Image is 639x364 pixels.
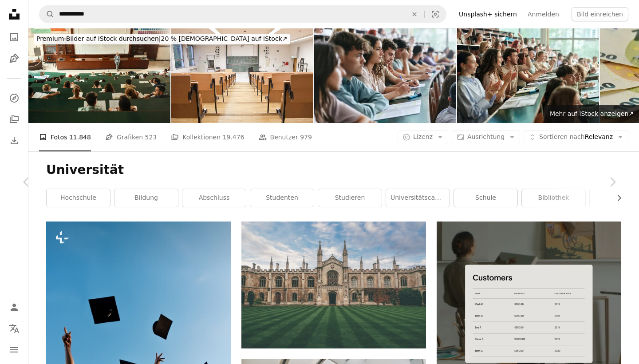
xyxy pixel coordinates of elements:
a: Kollektionen [5,111,23,128]
h1: Universität [46,162,621,178]
span: Ausrichtung [467,133,505,140]
span: Mehr auf iStock anzeigen ↗ [550,110,634,117]
img: Hörsaal der university [171,28,313,123]
a: Weiter [586,139,639,225]
a: Hochschule [47,189,110,207]
a: studieren [318,189,382,207]
a: Kollektionen 19.476 [171,123,244,151]
a: Grafiken [5,50,23,67]
a: Brauner Betonpalast unter blauem Himmel bei Tag [241,281,426,289]
span: 19.476 [223,132,245,142]
img: Junge Studentin und ihre Freunde beim Unterricht im Hörsaal. [314,28,456,123]
a: Schule [454,189,517,207]
img: Unterricht an der Uni! [28,28,170,123]
span: 523 [145,132,157,142]
a: Bildung [114,189,178,207]
button: Bild einreichen [572,7,628,21]
span: Lizenz [413,133,433,140]
a: Mehr auf iStock anzeigen↗ [544,105,639,123]
div: 20 % [DEMOGRAPHIC_DATA] auf iStock ↗ [34,34,290,44]
button: Sprache [5,320,23,337]
a: Abschluss [182,189,246,207]
a: Grafiken 523 [105,123,157,151]
a: Premium-Bilder auf iStock durchsuchen|20 % [DEMOGRAPHIC_DATA] auf iStock↗ [28,28,295,50]
span: 979 [300,132,312,142]
form: Finden Sie Bildmaterial auf der ganzen Webseite [39,5,446,23]
span: Relevanz [539,133,613,142]
span: Premium-Bilder auf iStock durchsuchen | [36,35,161,42]
button: Ausrichtung [452,130,520,144]
a: Bisherige Downloads [5,132,23,150]
img: Fröhliche College-Studenten, die bei einer Vorlesung im Hörsaal applaudieren. [457,28,599,123]
button: Löschen [405,6,424,23]
button: Lizenz [398,130,448,144]
a: Entdecken [5,89,23,107]
a: Anmelden / Registrieren [5,298,23,316]
a: Foto von A. C. ansehen [46,344,231,352]
a: Studenten [250,189,314,207]
a: Anmelden [522,7,564,21]
a: universitätscampus [386,189,450,207]
img: Brauner Betonpalast unter blauem Himmel bei Tag [241,222,426,348]
a: Bibliothek [522,189,585,207]
button: Unsplash suchen [39,6,55,23]
button: Menü [5,341,23,359]
button: Sortieren nachRelevanz [524,130,628,144]
a: Benutzer 979 [259,123,312,151]
span: Sortieren nach [539,133,585,140]
a: Fotos [5,28,23,46]
a: Unsplash+ sichern [454,7,522,21]
button: Visuelle Suche [425,6,446,23]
